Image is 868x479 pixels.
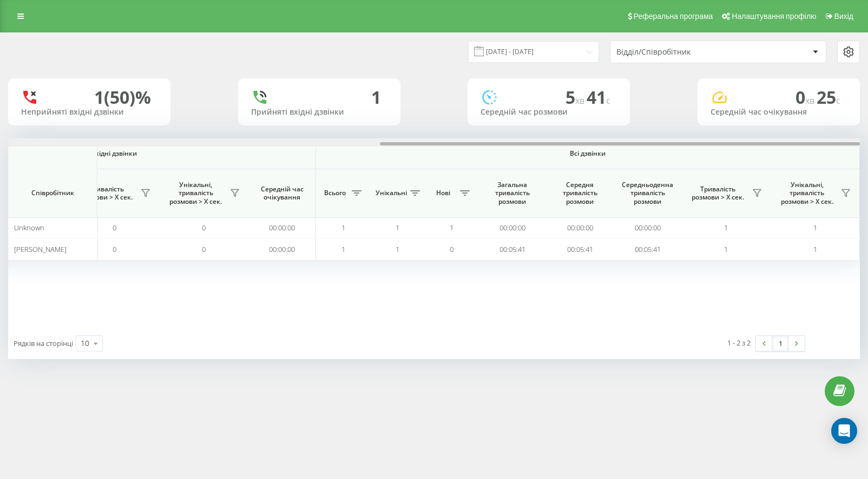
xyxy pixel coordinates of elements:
span: Рядків на сторінці [14,338,73,348]
span: Загальна тривалість розмови [486,181,538,206]
div: 1 (50)% [94,87,151,108]
td: 00:00:00 [248,217,316,238]
span: 0 [202,244,206,254]
td: 00:05:41 [546,238,614,260]
div: Середній час розмови [481,108,617,117]
span: 0 [113,244,116,254]
td: 00:05:41 [478,238,546,260]
div: Відділ/Співробітник [616,48,746,57]
span: 1 [396,223,399,232]
span: Unknown [14,223,44,232]
span: 41 [587,85,610,109]
span: 0 [795,85,817,109]
span: 0 [450,244,453,254]
span: [PERSON_NAME] [14,244,67,254]
span: 1 [813,223,817,232]
span: 1 [396,244,399,254]
span: хв [805,95,817,107]
span: 1 [724,223,728,232]
span: 1 [341,244,345,254]
span: Середній час очікування [257,185,307,202]
span: 1 [813,244,817,254]
span: Унікальні [376,189,407,197]
div: 1 - 2 з 2 [727,337,751,348]
span: 25 [817,85,840,109]
span: Середня тривалість розмови [554,181,606,206]
span: 1 [724,244,728,254]
div: Прийняті вхідні дзвінки [251,108,387,117]
span: 1 [341,223,345,232]
div: Open Intercom Messenger [831,418,857,444]
span: c [606,95,610,107]
span: Середньоденна тривалість розмови [622,181,673,206]
div: Середній час очікування [711,108,847,117]
span: 0 [113,223,116,232]
span: 5 [565,85,587,109]
td: 00:00:00 [248,238,316,260]
span: Всі дзвінки [348,149,827,158]
span: Налаштування профілю [732,12,816,21]
div: 10 [81,338,89,349]
span: хв [575,95,587,107]
td: 00:05:41 [614,238,681,260]
span: Вихід [834,12,853,21]
span: Унікальні, тривалість розмови > Х сек. [776,181,838,206]
span: Всього [321,189,348,197]
div: 1 [371,87,381,108]
span: Тривалість розмови > Х сек. [75,185,137,202]
span: Реферальна програма [634,12,713,21]
span: Співробітник [17,189,88,197]
span: 1 [450,223,453,232]
td: 00:00:00 [478,217,546,238]
span: 0 [202,223,206,232]
a: 1 [772,336,788,351]
span: Унікальні, тривалість розмови > Х сек. [165,181,227,206]
td: 00:00:00 [614,217,681,238]
td: 00:00:00 [546,217,614,238]
span: c [836,95,840,107]
span: Нові [430,189,457,197]
span: Тривалість розмови > Х сек. [687,185,749,202]
div: Неприйняті вхідні дзвінки [21,108,157,117]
